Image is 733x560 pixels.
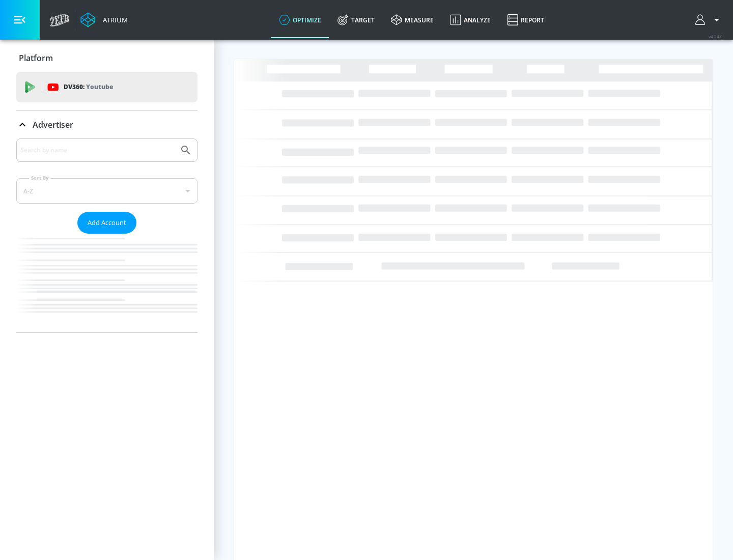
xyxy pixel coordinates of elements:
div: Platform [16,44,198,72]
p: Platform [19,52,53,64]
a: measure [383,2,442,38]
a: Target [329,2,383,38]
p: DV360: [64,81,113,93]
input: Search by name [20,144,175,157]
label: Sort By [29,175,51,181]
button: Add Account [77,212,136,234]
div: Advertiser [16,138,198,332]
a: Analyze [442,2,499,38]
p: Advertiser [33,119,73,130]
a: optimize [271,2,329,38]
a: Report [499,2,552,38]
div: A-Z [16,178,198,204]
div: Atrium [99,15,128,24]
span: v 4.24.0 [709,34,723,39]
a: Atrium [80,12,128,27]
nav: list of Advertiser [16,234,198,332]
div: Advertiser [16,110,198,139]
span: Add Account [88,217,126,229]
div: DV360: Youtube [16,72,198,102]
p: Youtube [86,81,113,92]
